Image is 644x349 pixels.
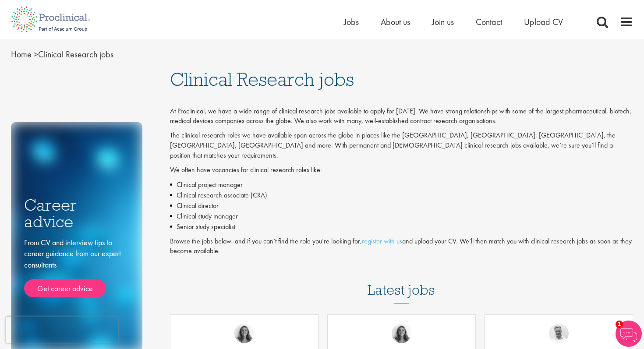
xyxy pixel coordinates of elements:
a: register with us [362,236,402,246]
span: > [34,49,38,60]
li: Clinical project manager [170,180,633,190]
li: Senior study specialist [170,222,633,232]
span: Clinical Research jobs [170,67,354,91]
a: Contact [476,16,502,28]
a: Jobs [344,16,359,28]
span: 1 [616,321,623,328]
li: Clinical study manager [170,211,633,222]
img: Chatbot [616,321,642,347]
li: Clinical director [170,201,633,211]
p: Browse the jobs below, and if you can’t find the role you’re looking for, and upload your CV. We’... [170,236,633,257]
div: From CV and interview tips to career guidance from our expert consultants [24,237,129,298]
h3: Latest jobs [368,261,435,303]
a: Upload CV [524,16,563,28]
a: breadcrumb link to Home [11,49,32,60]
img: Jackie Cerchio [392,324,411,343]
p: We often have vacancies for clinical research roles like: [170,165,633,175]
p: At Proclinical, we have a wide range of clinical research jobs available to apply for [DATE]. We ... [170,106,633,127]
a: Get career advice [24,279,106,298]
a: About us [381,16,410,28]
span: Clinical Research jobs [11,49,113,60]
li: Clinical research associate (CRA) [170,190,633,201]
h3: Career advice [24,197,129,230]
img: Joshua Bye [549,324,569,343]
iframe: reCAPTCHA [6,317,118,343]
img: Jackie Cerchio [234,324,254,343]
p: The clinical research roles we have available span across the globe in places like the [GEOGRAPHI... [170,130,633,161]
a: Join us [432,16,454,28]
